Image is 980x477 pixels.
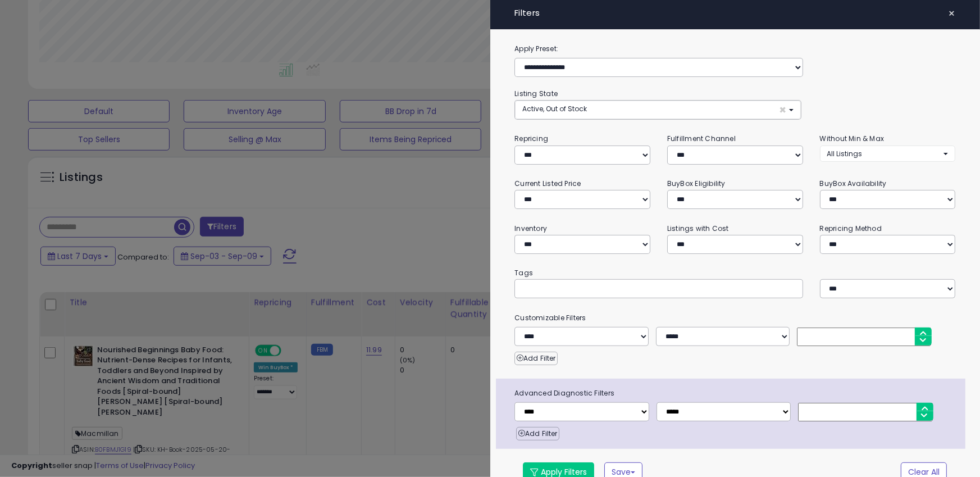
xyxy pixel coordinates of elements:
[515,101,800,119] button: Active, Out of Stock ×
[820,146,956,162] button: All Listings
[506,267,964,279] small: Tags
[827,149,863,158] span: All Listings
[667,179,726,188] small: BuyBox Eligibility
[780,104,787,116] span: ×
[948,6,955,21] span: ×
[820,179,887,188] small: BuyBox Availability
[514,179,581,188] small: Current Listed Price
[667,134,736,143] small: Fulfillment Channel
[667,224,729,233] small: Listings with Cost
[506,387,965,399] span: Advanced Diagnostic Filters
[514,352,558,365] button: Add Filter
[943,6,960,21] button: ×
[516,427,559,440] button: Add Filter
[820,134,885,143] small: Without Min & Max
[514,8,955,18] h4: Filters
[514,89,558,98] small: Listing State
[522,104,587,113] span: Active, Out of Stock
[514,224,547,233] small: Inventory
[820,224,882,233] small: Repricing Method
[506,43,964,55] label: Apply Preset:
[506,312,964,324] small: Customizable Filters
[514,134,548,143] small: Repricing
